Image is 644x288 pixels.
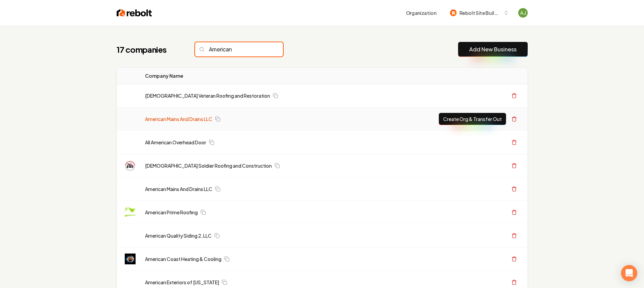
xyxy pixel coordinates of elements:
a: Add New Business [469,45,517,53]
img: AJ Nimeh [518,8,528,18]
img: American Soldier Roofing and Construction logo [125,160,136,171]
a: American Mains And Drains LLC [145,186,212,192]
button: Open user button [518,8,528,18]
button: Add New Business [458,42,528,57]
img: Rebolt Site Builder [450,9,457,16]
a: American Mains And Drains LLC [145,116,212,122]
a: [DEMOGRAPHIC_DATA] Soldier Roofing and Construction [145,162,272,169]
button: Create Org & Transfer Out [439,113,506,125]
th: Company Name [140,68,376,84]
button: Organization [402,7,440,19]
a: [DEMOGRAPHIC_DATA] Veteran Roofing and Restoration [145,92,270,99]
h1: 17 companies [117,44,182,55]
a: American Quality Siding 2, LLC [145,232,212,239]
img: American Coast Heating & Cooling logo [125,254,136,264]
img: American Prime Roofing logo [125,207,136,218]
div: Open Intercom Messenger [621,265,637,281]
a: American Prime Roofing [145,209,198,216]
span: Rebolt Site Builder [459,9,501,17]
a: American Coast Heating & Cooling [145,256,221,262]
img: Rebolt Logo [117,8,152,18]
input: Search... [195,42,283,56]
a: American Exteriors of [US_STATE] [145,279,219,286]
a: All American Overhead Door [145,139,206,146]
